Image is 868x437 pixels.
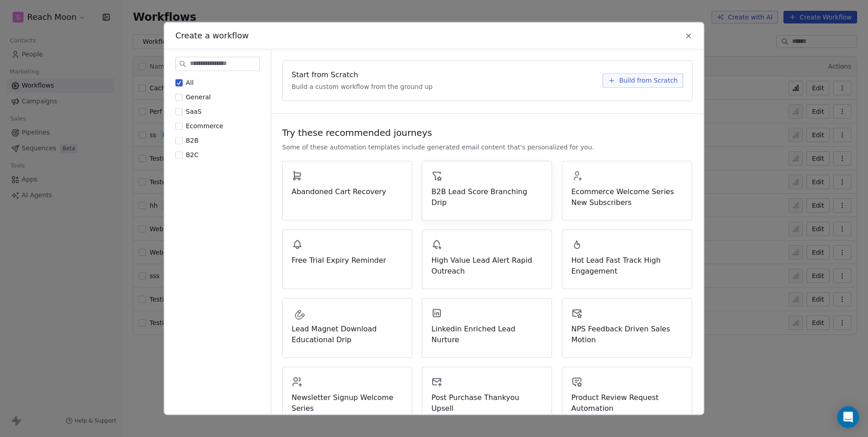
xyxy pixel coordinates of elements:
[186,122,223,130] span: Ecommerce
[619,76,678,85] span: Build from Scratch
[431,392,542,414] span: Post Purchase Thankyou Upsell
[282,143,594,152] span: Some of these automation templates include generated email content that's personalized for you.
[186,151,198,158] span: B2C
[186,137,198,144] span: B2B
[175,150,183,159] button: B2C
[292,82,433,91] span: Build a custom workflow from the ground up
[175,107,183,116] button: SaaS
[431,324,542,345] span: Linkedin Enriched Lead Nurture
[571,186,683,208] span: Ecommerce Welcome Series New Subscribers
[292,324,403,345] span: Lead Magnet Download Educational Drip
[175,93,183,102] button: General
[186,79,193,86] span: All
[431,255,542,277] span: High Value Lead Alert Rapid Outreach
[175,30,249,42] span: Create a workflow
[837,406,859,428] div: Open Intercom Messenger
[292,255,403,266] span: Free Trial Expiry Reminder
[292,392,403,414] span: Newsletter Signup Welcome Series
[175,121,183,130] button: Ecommerce
[186,108,202,115] span: SaaS
[292,70,358,80] span: Start from Scratch
[175,78,183,87] button: All
[571,324,683,345] span: NPS Feedback Driven Sales Motion
[186,93,211,101] span: General
[571,392,683,414] span: Product Review Request Automation
[431,186,542,208] span: B2B Lead Score Branching Drip
[282,126,432,139] span: Try these recommended journeys
[175,136,183,145] button: B2B
[292,186,403,197] span: Abandoned Cart Recovery
[603,73,683,88] button: Build from Scratch
[571,255,683,277] span: Hot Lead Fast Track High Engagement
